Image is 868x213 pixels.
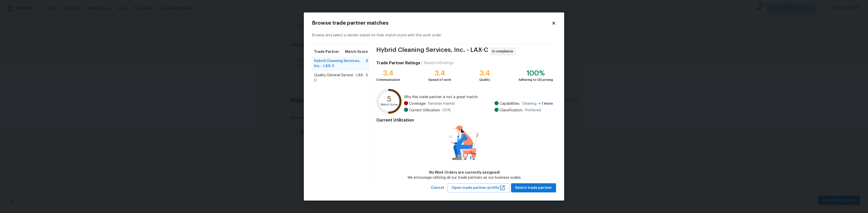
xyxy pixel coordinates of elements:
[518,77,553,82] div: Adhering to OD pricing
[525,108,541,113] span: Preferred
[518,71,553,76] div: 100%
[312,27,556,44] div: Browse and select a vendor based on their match score with this work order.
[452,185,505,191] span: Open trade partner profile
[408,170,521,175] div: No Work Orders are currently assigned!
[381,103,398,106] text: Match Score
[500,108,523,113] span: Classification:
[511,183,556,193] button: Select trade partner
[522,101,553,106] span: Cleaning
[431,185,444,191] span: Cancel
[424,60,454,66] div: Based on 5 ratings
[442,108,451,113] span: 0.0 %
[515,185,552,191] span: Select trade partner
[314,73,366,83] span: Quality General Service - LAX-C
[429,183,446,193] button: Cancel
[345,49,368,54] span: Match Score
[409,108,440,113] span: Current Utilization:
[376,118,553,123] h4: Current Utilization
[420,60,424,66] div: |
[428,101,455,106] span: Services market
[428,77,451,82] div: Speed of work
[376,77,400,82] div: Communication
[428,71,451,76] div: 3.4
[404,95,553,100] span: Why this trade partner is not a great match:
[409,101,426,106] span: Coverage:
[387,95,391,102] text: 5
[376,71,400,76] div: 3.4
[408,175,521,180] div: We encourage utilizing all our trade partners as our business scales.
[447,183,510,193] button: Open trade partner profile
[479,77,490,82] div: Quality
[312,21,551,26] h2: Browse trade partner matches
[492,49,515,54] span: In compliance
[314,49,339,54] span: Trade Partner
[479,71,490,76] div: 3.4
[376,47,488,55] span: Hybrid Cleaning Services, Inc. - LAX-C
[366,58,368,69] span: 5
[376,60,420,66] h4: Trade Partner Ratings
[314,58,366,69] span: Hybrid Cleaning Services, Inc. - LAX-C
[500,101,520,106] span: Capabilities:
[366,73,368,83] span: 5
[538,102,553,105] span: + 1 more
